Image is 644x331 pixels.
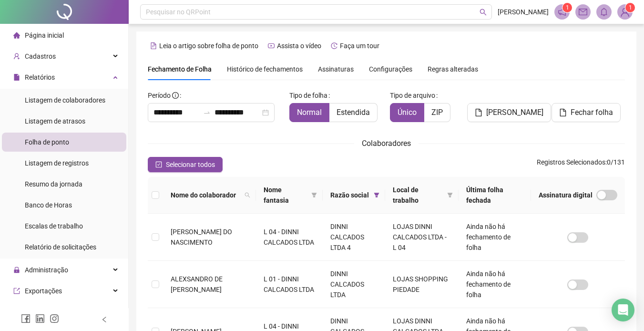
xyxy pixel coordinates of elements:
span: mail [579,8,587,16]
sup: Atualize o seu contato no menu Meus Dados [625,3,635,12]
span: bell [600,8,608,16]
span: [PERSON_NAME] [486,107,543,118]
td: L 01 - DINNI CALCADOS LTDA [256,261,322,308]
span: Normal [297,108,322,117]
span: user-add [13,53,20,60]
span: : 0 / 131 [537,157,625,172]
span: Assinatura digital [539,190,593,200]
span: Assista o vídeo [277,42,321,50]
span: Cadastros [25,52,56,60]
td: DINNI CALCADOS LTDA 4 [323,214,385,261]
sup: 1 [562,3,572,12]
span: Listagem de atrasos [25,117,85,125]
th: Última folha fechada [459,177,531,214]
span: Período [148,92,171,99]
span: instagram [50,314,59,323]
span: Banco de Horas [25,201,72,209]
span: filter [372,188,381,202]
span: 1 [566,4,569,11]
span: search [480,9,487,16]
span: ALEXSANDRO DE [PERSON_NAME] [171,275,223,293]
span: filter [447,192,453,198]
button: Fechar folha [552,103,621,122]
span: Assinaturas [318,66,354,72]
td: LOJAS SHOPPING PIEDADE [385,261,459,308]
span: Administração [25,266,68,274]
span: Colaboradores [362,139,411,148]
span: linkedin [35,314,45,323]
span: Regras alteradas [428,66,478,72]
span: search [245,192,250,198]
span: [PERSON_NAME] [498,7,549,17]
img: 94659 [618,5,632,19]
span: Relatório de solicitações [25,243,96,251]
span: facebook [21,314,31,323]
button: [PERSON_NAME] [467,103,551,122]
span: Página inicial [25,31,64,39]
span: Faça um tour [340,42,379,50]
span: Ainda não há fechamento de folha [466,223,511,251]
span: filter [311,192,317,198]
button: Selecionar todos [148,157,223,172]
td: L 04 - DINNI CALCADOS LTDA [256,214,322,261]
span: home [13,32,20,39]
span: notification [558,8,566,16]
span: file [559,109,567,116]
span: [PERSON_NAME] DO NASCIMENTO [171,228,232,246]
span: to [203,109,211,116]
span: Nome fantasia [264,185,307,206]
span: export [13,288,20,294]
span: search [243,188,252,202]
span: filter [309,183,319,207]
span: filter [374,192,379,198]
span: Tipo de folha [289,90,327,101]
span: Único [398,108,417,117]
span: Configurações [369,66,412,72]
span: Resumo da jornada [25,180,82,188]
span: file-text [150,42,157,49]
span: Escalas de trabalho [25,222,83,230]
span: Selecionar todos [166,159,215,170]
div: Open Intercom Messenger [612,299,634,321]
span: Histórico de fechamentos [227,65,303,73]
span: Listagem de registros [25,159,89,167]
span: youtube [268,42,275,49]
span: lock [13,267,20,273]
span: info-circle [172,92,179,99]
span: Estendida [337,108,370,117]
span: swap-right [203,109,211,116]
span: Fechamento de Folha [148,65,212,73]
span: filter [445,183,455,207]
span: Folha de ponto [25,138,69,146]
span: Tipo de arquivo [390,90,435,101]
span: file [13,74,20,81]
span: Razão social [330,190,370,200]
span: Fechar folha [571,107,613,118]
span: Registros Selecionados [537,158,605,166]
span: Leia o artigo sobre folha de ponto [159,42,258,50]
span: Relatórios [25,73,55,81]
td: DINNI CALCADOS LTDA [323,261,385,308]
span: Local de trabalho [393,185,443,206]
span: Listagem de colaboradores [25,96,105,104]
span: history [331,42,337,49]
span: file [475,109,482,116]
span: Nome do colaborador [171,190,241,200]
span: check-square [155,161,162,168]
td: LOJAS DINNI CALCADOS LTDA - L 04 [385,214,459,261]
span: 1 [629,4,632,11]
span: ZIP [431,108,443,117]
span: Exportações [25,287,62,295]
span: Ainda não há fechamento de folha [466,270,511,299]
span: left [101,316,108,323]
